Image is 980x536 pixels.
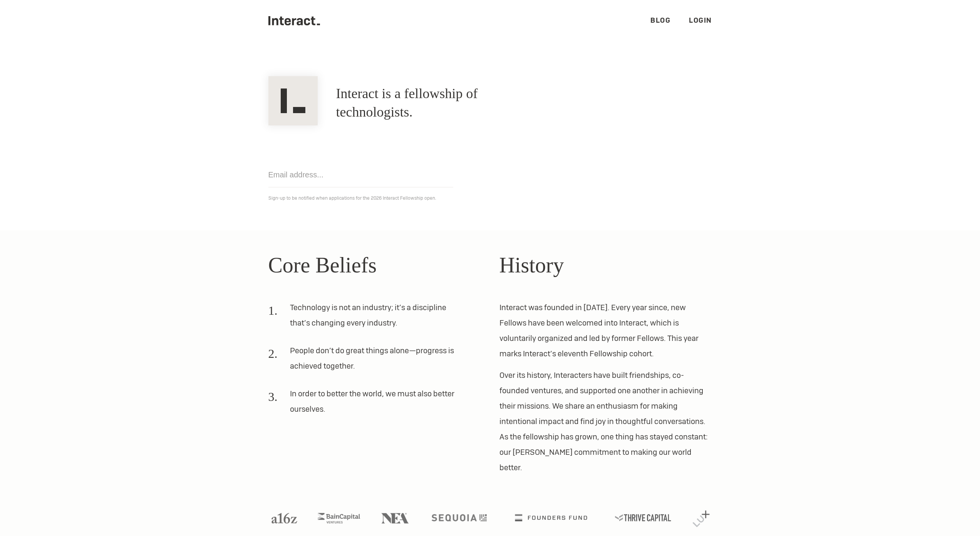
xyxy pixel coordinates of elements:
[499,367,712,475] p: Over its history, Interacters have built friendships, co-founded ventures, and supported one anot...
[650,16,670,25] a: Blog
[693,511,710,527] img: Lux Capital logo
[318,513,360,523] img: Bain Capital Ventures logo
[268,162,453,187] input: Email address...
[268,386,462,423] li: In order to better the world, we must also better ourselves.
[268,249,481,281] h2: Core Beliefs
[268,76,318,125] img: Interact Logo
[615,514,671,521] img: Thrive Capital logo
[336,85,544,122] h1: Interact is a fellowship of technologists.
[271,513,297,523] img: A16Z logo
[515,514,587,521] img: Founders Fund logo
[268,343,462,380] li: People don’t do great things alone—progress is achieved together.
[432,514,487,521] img: Sequoia logo
[268,194,712,203] p: Sign-up to be notified when applications for the 2026 Interact Fellowship open.
[381,513,409,523] img: NEA logo
[499,300,712,361] p: Interact was founded in [DATE]. Every year since, new Fellows have been welcomed into Interact, w...
[499,249,712,281] h2: History
[268,300,462,337] li: Technology is not an industry; it’s a discipline that’s changing every industry.
[689,16,712,25] a: Login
